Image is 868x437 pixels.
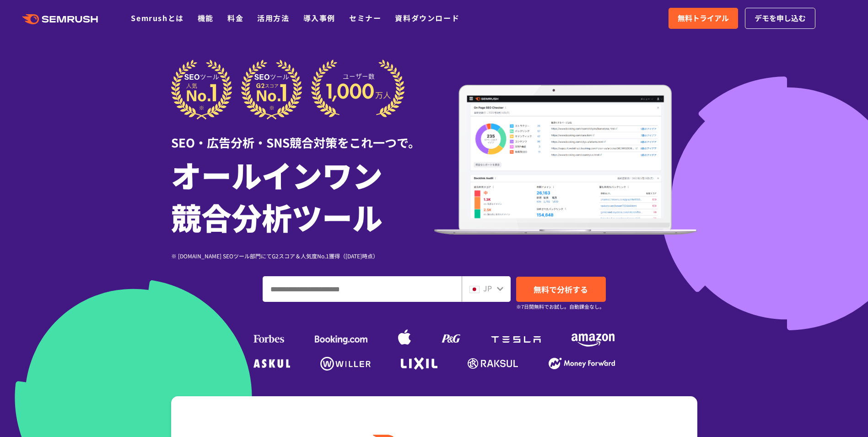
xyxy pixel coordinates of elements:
[395,12,459,23] a: 資料ダウンロード
[534,284,588,295] span: 無料で分析する
[227,12,243,23] a: 料金
[516,277,606,302] a: 無料で分析する
[669,8,738,29] a: 無料トライアル
[483,283,492,294] span: JP
[263,277,461,301] input: ドメイン、キーワードまたはURLを入力してください
[678,12,729,24] span: 無料トライアル
[171,153,434,238] h1: オールインワン 競合分析ツール
[303,12,335,23] a: 導入事例
[745,8,815,29] a: デモを申し込む
[755,12,806,24] span: デモを申し込む
[171,120,434,151] div: SEO・広告分析・SNS競合対策をこれ一つで。
[257,12,289,23] a: 活用方法
[131,12,183,23] a: Semrushとは
[171,251,434,260] div: ※ [DOMAIN_NAME] SEOツール部門にてG2スコア＆人気度No.1獲得（[DATE]時点）
[349,12,381,23] a: セミナー
[198,12,214,23] a: 機能
[516,302,604,311] small: ※7日間無料でお試し。自動課金なし。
